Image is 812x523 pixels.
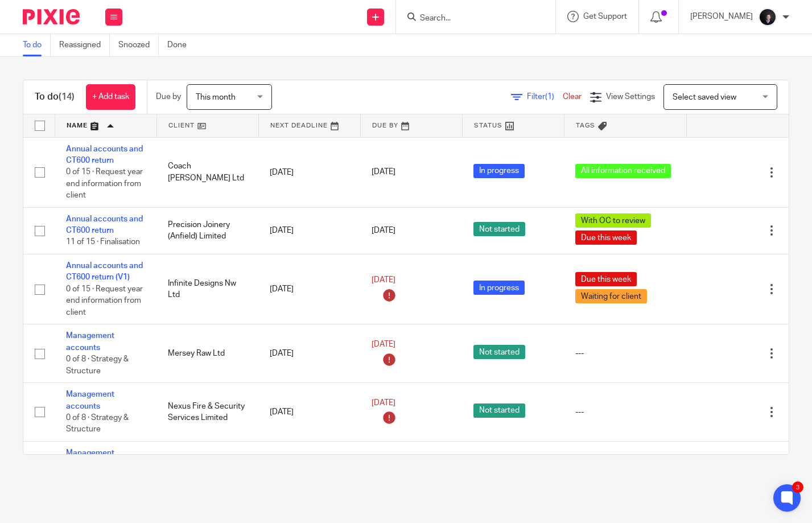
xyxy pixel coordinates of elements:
[545,93,554,101] span: (1)
[66,262,143,281] a: Annual accounts and CT600 return (V1)
[196,93,236,101] span: This month
[575,230,637,245] span: Due this week
[66,215,143,234] a: Annual accounts and CT600 return
[258,441,360,500] td: [DATE]
[575,272,637,286] span: Due this week
[66,332,114,351] a: Management accounts
[372,227,395,234] span: [DATE]
[473,345,525,359] span: Not started
[258,254,360,324] td: [DATE]
[66,390,114,410] a: Management accounts
[118,34,159,56] a: Snoozed
[258,324,360,383] td: [DATE]
[59,34,110,56] a: Reassigned
[258,137,360,207] td: [DATE]
[473,403,525,418] span: Not started
[575,164,671,178] span: All information received
[156,137,258,207] td: Coach [PERSON_NAME] Ltd
[419,14,521,24] input: Search
[23,34,51,56] a: To do
[66,449,114,468] a: Management accounts
[66,168,143,199] span: 0 of 15 · Request year end information from client
[372,276,395,284] span: [DATE]
[66,355,129,375] span: 0 of 8 · Strategy & Structure
[473,222,525,236] span: Not started
[575,406,675,418] div: ---
[792,481,803,493] div: 3
[35,91,75,103] h1: To do
[156,383,258,442] td: Nexus Fire & Security Services Limited
[167,34,195,56] a: Done
[156,207,258,254] td: Precision Joinery (Anfield) Limited
[473,281,525,295] span: In progress
[156,324,258,383] td: Mersey Raw Ltd
[527,93,563,101] span: Filter
[575,213,651,228] span: With OC to review
[563,93,582,101] a: Clear
[576,122,595,129] span: Tags
[583,13,627,20] span: Get Support
[66,414,129,434] span: 0 of 8 · Strategy & Structure
[156,91,181,102] p: Due by
[372,399,395,407] span: [DATE]
[156,254,258,324] td: Infinite Designs Nw Ltd
[66,238,140,246] span: 11 of 15 · Finalisation
[372,168,395,176] span: [DATE]
[59,92,75,101] span: (14)
[66,285,143,316] span: 0 of 15 · Request year end information from client
[575,348,675,359] div: ---
[258,383,360,442] td: [DATE]
[690,11,753,22] p: [PERSON_NAME]
[86,84,135,110] a: + Add task
[258,207,360,254] td: [DATE]
[23,9,80,24] img: Pixie
[606,93,655,101] span: View Settings
[156,441,258,500] td: Outlook Energy Solutions LTD
[759,8,777,26] img: 455A2509.jpg
[673,93,736,101] span: Select saved view
[473,164,525,178] span: In progress
[372,340,395,348] span: [DATE]
[66,145,143,164] a: Annual accounts and CT600 return
[575,289,647,303] span: Waiting for client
